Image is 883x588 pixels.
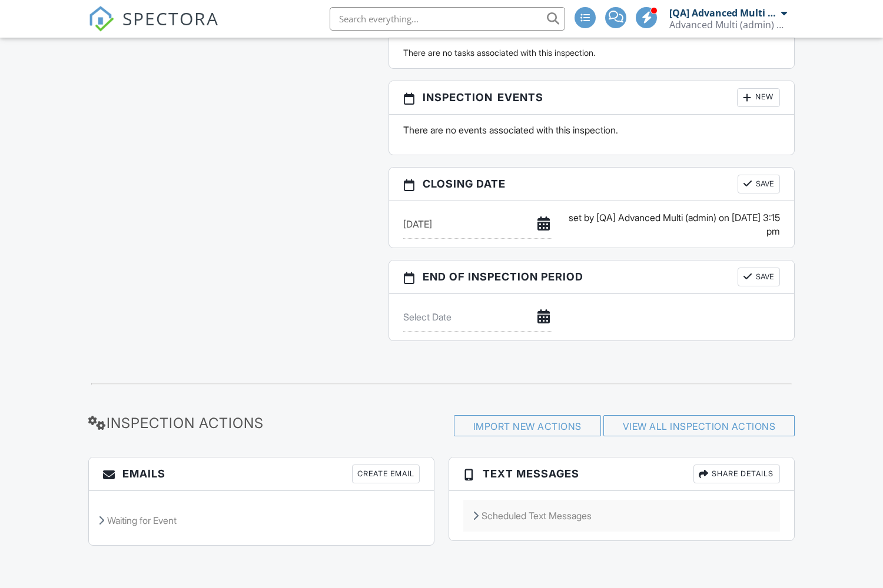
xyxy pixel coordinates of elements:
div: Advanced Multi (admin) Company [669,19,787,31]
input: Select Date [403,210,552,239]
span: Closing date [423,176,506,192]
button: Save [738,268,780,286]
span: SPECTORA [122,6,219,31]
div: Share Details [693,465,780,483]
div: [QA] Advanced Multi (admin) [669,7,778,19]
img: The Best Home Inspection Software - Spectora [88,6,114,32]
span: End of Inspection Period [423,269,583,285]
div: Create Email [352,465,420,483]
h3: Emails [89,457,434,491]
div: There are no tasks associated with this inspection. [396,47,787,59]
button: Save [738,175,780,193]
div: set by [QA] Advanced Multi (admin) on [DATE] 3:15 pm [559,211,787,238]
input: Search everything... [330,7,565,31]
div: Waiting for Event [89,505,434,536]
p: There are no events associated with this inspection. [403,123,780,136]
h3: Inspection Actions [88,415,314,431]
div: New [737,88,780,107]
a: View All Inspection Actions [623,420,776,432]
input: Select Date [403,303,552,332]
div: Scheduled Text Messages [463,500,780,532]
span: Events [497,89,543,105]
h3: Text Messages [449,457,794,491]
span: Inspection [423,89,493,105]
a: SPECTORA [88,16,219,41]
div: Import New Actions [454,415,601,436]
